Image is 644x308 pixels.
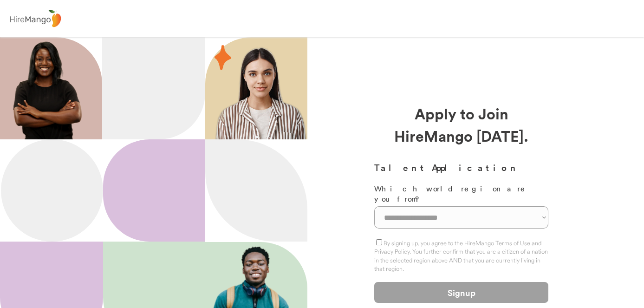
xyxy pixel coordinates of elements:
[374,102,548,147] div: Apply to Join HireMango [DATE].
[7,8,64,30] img: logo%20-%20hiremango%20gray.png
[374,282,548,303] button: Signup
[374,183,548,204] div: Which world region are you from?
[1,139,103,242] img: Ellipse%2012
[215,46,307,139] img: hispanic%20woman.png
[2,37,92,139] img: 200x220.png
[374,161,548,174] h3: Talent Application
[374,239,548,272] label: By signing up, you agree to the HireMango Terms of Use and Privacy Policy. You further confirm th...
[215,45,231,70] img: 29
